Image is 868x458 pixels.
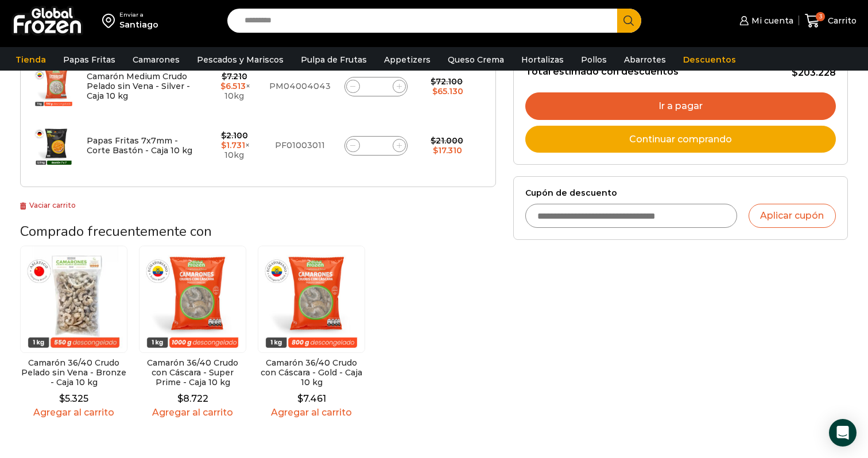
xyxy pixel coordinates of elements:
a: Abarrotes [618,49,672,71]
span: Comprado frecuentemente con [20,222,212,240]
img: address-field-icon.svg [102,11,119,30]
a: Continuar comprando [525,126,836,153]
span: $ [221,140,226,150]
bdi: 72.100 [431,76,463,87]
span: $ [177,393,183,404]
bdi: 7.461 [297,393,326,404]
a: Papas Fritas [57,49,121,71]
td: PF01003011 [264,116,337,175]
a: Descuentos [677,49,742,71]
bdi: 2.100 [221,130,248,141]
h2: Camarón 36/40 Crudo con Cáscara - Gold - Caja 10 kg [258,358,365,387]
a: Camarones [127,49,185,71]
td: × 10kg [205,116,264,175]
h2: Camarón 36/40 Crudo con Cáscara - Super Prime - Caja 10 kg [139,358,246,387]
a: Pollos [575,49,613,71]
a: Agregar al carrito [139,407,246,418]
span: 3 [816,12,825,21]
input: Product quantity [368,79,384,95]
a: Agregar al carrito [258,407,365,418]
bdi: 5.325 [59,393,88,404]
bdi: 203.228 [792,67,836,78]
a: Pescados y Mariscos [191,49,289,71]
label: Cupón de descuento [525,188,836,198]
h2: Camarón 36/40 Crudo Pelado sin Vena - Bronze - Caja 10 kg [20,358,127,387]
span: Mi cuenta [749,15,793,26]
div: Santiago [119,19,158,30]
td: × 10kg [205,57,264,116]
bdi: 17.310 [433,145,462,156]
a: Papas Fritas 7x7mm - Corte Bastón - Caja 10 kg [87,135,192,156]
a: Pulpa de Frutas [295,49,373,71]
bdi: 65.130 [432,86,463,96]
bdi: 6.513 [220,81,246,91]
button: Aplicar cupón [749,204,836,228]
a: Camarón Medium Crudo Pelado sin Vena - Silver - Caja 10 kg [87,71,190,101]
a: Mi cuenta [737,9,793,32]
span: $ [220,81,226,91]
a: Queso Crema [442,49,510,71]
a: Ir a pagar [525,92,836,120]
input: Product quantity [368,138,384,154]
span: $ [432,86,437,96]
bdi: 1.731 [221,140,245,150]
span: $ [221,130,226,141]
div: Open Intercom Messenger [829,419,857,447]
a: Hortalizas [516,49,569,71]
bdi: 8.722 [177,393,208,404]
a: Vaciar carrito [20,201,76,209]
a: Appetizers [378,49,436,71]
span: $ [792,67,798,78]
span: $ [297,393,303,404]
a: Agregar al carrito [20,407,127,418]
bdi: 7.210 [222,71,247,81]
span: $ [433,145,438,156]
button: Search button [617,9,641,33]
span: $ [59,393,65,404]
span: $ [222,71,227,81]
span: $ [431,135,436,146]
a: Tienda [10,49,52,71]
a: 3 Carrito [805,7,857,34]
td: PM04004043 [264,57,337,116]
bdi: 21.000 [431,135,463,146]
span: $ [431,76,436,87]
div: Enviar a [119,11,158,19]
span: Carrito [825,15,857,26]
